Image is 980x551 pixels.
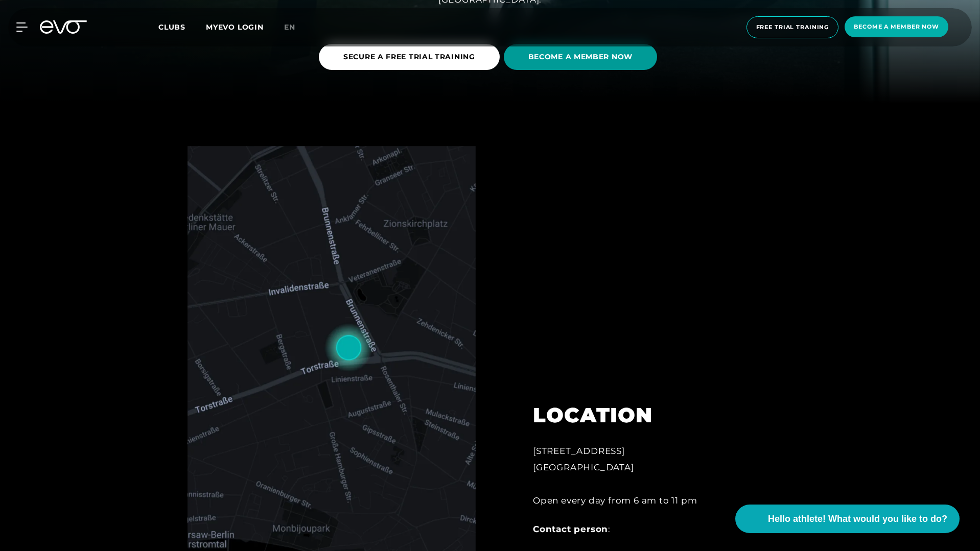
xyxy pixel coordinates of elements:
[533,402,652,427] font: LOCATION
[206,22,264,32] a: MYEVO LOGIN
[854,23,939,30] font: Become a member now
[743,16,842,38] a: Free trial training
[528,52,633,61] font: BECOME A MEMBER NOW
[319,36,504,78] a: SECURE A FREE TRIAL TRAINING
[284,22,295,32] font: en
[158,22,206,32] a: Clubs
[842,16,951,38] a: Become a member now
[533,462,634,472] font: [GEOGRAPHIC_DATA]
[343,52,475,61] font: SECURE A FREE TRIAL TRAINING
[533,524,608,534] font: Contact person
[533,446,625,456] font: [STREET_ADDRESS]
[504,36,661,78] a: BECOME A MEMBER NOW
[533,495,697,506] font: Open every day from 6 am to 11 pm
[735,505,960,533] button: Hello athlete! What would you like to do?
[756,23,829,31] font: Free trial training
[284,21,308,33] a: en
[768,514,947,524] font: Hello athlete! What would you like to do?
[608,524,611,534] font: :
[158,22,185,32] font: Clubs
